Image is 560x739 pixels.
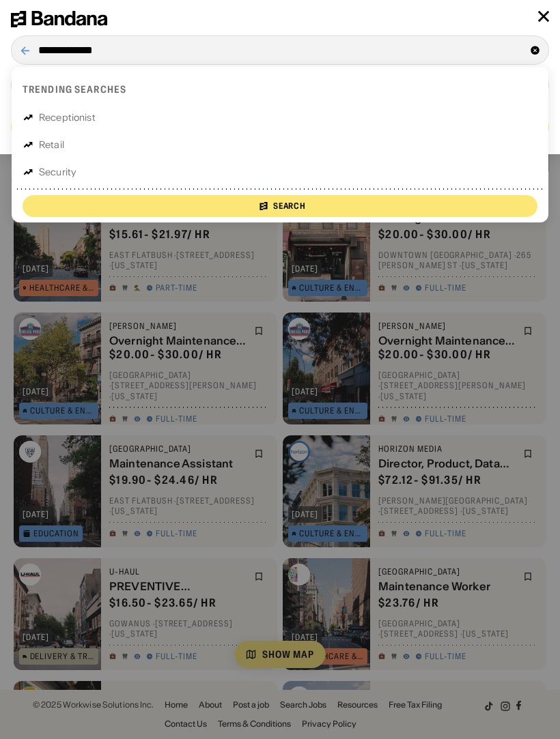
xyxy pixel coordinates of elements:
div: Security [39,167,76,177]
div: Receptionist [39,113,96,122]
div: Trending searches [23,83,126,96]
img: Bandana logotype [11,11,107,27]
div: Retail [39,140,64,149]
div: Search [273,202,307,210]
